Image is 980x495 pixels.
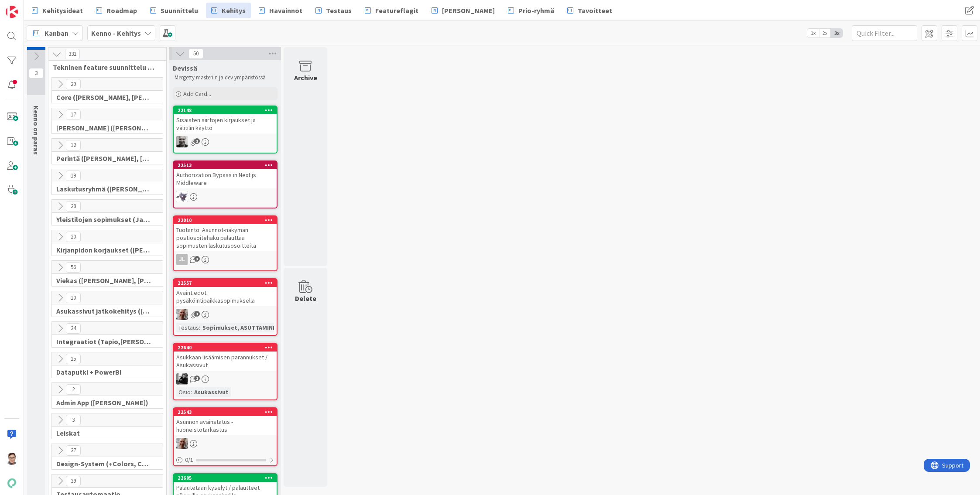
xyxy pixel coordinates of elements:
span: Yleistilojen sopimukset (Jaakko, VilleP, TommiL, Simo) [56,215,152,224]
span: Kehitys [222,5,246,16]
span: Integraatiot (Tapio,Santeri,Marko,HarriJ) [56,337,152,346]
span: Devissä [173,64,197,72]
div: KM [174,373,277,385]
div: Testaus [176,323,199,332]
a: 22543Asunnon avainstatus - huoneistotarkastusVH0/1 [173,407,278,466]
b: Kenno - Kehitys [91,29,141,38]
span: 39 [66,476,81,486]
span: Featureflagit [375,5,418,16]
span: 1 [194,376,200,381]
span: Prio-ryhmä [518,5,554,16]
span: Kehitysideat [42,5,83,16]
span: Havainnot [269,5,302,16]
span: 3 [66,415,81,425]
span: 56 [66,262,81,273]
span: 28 [66,201,81,212]
div: Archive [294,72,317,83]
div: 22543 [174,408,277,416]
div: 22640Asukkaan lisäämisen parannukset / Asukassivut [174,344,277,371]
span: 20 [66,232,81,242]
span: Suunnittelu [161,5,198,16]
span: Perintä (Jaakko, PetriH, MikkoV, Pasi) [56,154,152,163]
span: Core (Pasi, Jussi, JaakkoHä, Jyri, Leo, MikkoK, Väinö) [56,93,152,102]
a: Tavoitteet [562,3,617,18]
div: 22640 [178,345,277,351]
div: Asukassivut [192,387,231,397]
div: 0/1 [174,454,277,465]
div: 22543Asunnon avainstatus - huoneistotarkastus [174,408,277,435]
span: : [191,387,192,397]
div: 22557 [174,279,277,287]
span: 3 [194,256,200,262]
div: JH [174,136,277,147]
span: Testaus [326,5,352,16]
div: LM [174,191,277,202]
span: Kirjanpidon korjaukset (Jussi, JaakkoHä) [56,246,152,254]
span: 19 [66,171,81,181]
div: VH [174,309,277,320]
div: Sisäisten siirtojen kirjaukset ja välitilin käyttö [174,114,277,133]
a: Testaus [310,3,357,18]
span: Support [18,1,40,12]
div: 22513Authorization Bypass in Next.js Middleware [174,161,277,188]
span: 17 [66,109,81,120]
span: 331 [65,49,80,59]
a: 22010Tuotanto: Asunnot-näkymän postiosoitehaku palauttaa sopimusten laskutusosoitteitaJL [173,215,278,271]
span: Tekninen feature suunnittelu ja toteutus [53,63,155,72]
div: Asunnon avainstatus - huoneistotarkastus [174,416,277,435]
a: [PERSON_NAME] [426,3,500,18]
div: Osio [176,387,191,397]
div: Delete [295,293,316,304]
a: Kehitysideat [27,3,88,18]
span: Kanban [45,28,69,38]
span: Add Card... [183,90,211,98]
p: Mergetty masteriin ja dev ympäristössä [175,74,276,81]
div: 22010Tuotanto: Asunnot-näkymän postiosoitehaku palauttaa sopimusten laskutusosoitteita [174,216,277,251]
img: VH [176,309,188,320]
a: Featureflagit [360,3,424,18]
span: 10 [66,293,81,303]
img: SM [6,453,18,465]
span: Admin App (Jaakko) [56,398,152,407]
span: 1 [194,311,200,317]
span: 34 [66,323,81,334]
span: 25 [66,354,81,364]
span: 2x [819,29,831,38]
span: 29 [66,79,81,89]
span: Asukassivut jatkokehitys (Rasmus, TommiH, Bella) [56,307,152,315]
div: 22010 [174,216,277,224]
div: 22557Avaintiedot pysäköintipaikkasopimuksella [174,279,277,306]
span: 3x [831,29,843,38]
span: [PERSON_NAME] [442,5,495,16]
img: LM [176,191,188,202]
div: 22605 [178,475,277,481]
input: Quick Filter... [852,25,917,41]
span: Dataputki + PowerBI [56,368,152,376]
span: 2 [194,138,200,144]
span: 50 [188,48,203,59]
div: 22557 [178,280,277,286]
div: Asukkaan lisäämisen parannukset / Asukassivut [174,352,277,371]
div: Authorization Bypass in Next.js Middleware [174,169,277,188]
img: VH [176,438,188,449]
div: 22148 [178,107,277,113]
a: Kehitys [206,3,251,18]
span: Halti (Sebastian, VilleH, Riikka, Antti, MikkoV, PetriH, PetriM) [56,123,152,132]
a: 22513Authorization Bypass in Next.js MiddlewareLM [173,160,278,208]
a: Havainnot [254,3,308,18]
div: Tuotanto: Asunnot-näkymän postiosoitehaku palauttaa sopimusten laskutusosoitteita [174,224,277,251]
span: 2 [66,384,81,395]
div: JL [174,254,277,265]
div: Sopimukset, ASUTTAMINEN [200,323,282,332]
div: 22010 [178,217,277,223]
span: Laskutusryhmä (Antti, Harri, Keijo) [56,184,152,193]
img: KM [176,373,188,385]
a: Suunnittelu [145,3,203,18]
div: VH [174,438,277,449]
a: 22148Sisäisten siirtojen kirjaukset ja välitilin käyttöJH [173,106,278,154]
div: 22513 [178,162,277,168]
span: Design-System (+Colors, Components) [56,459,152,468]
span: 1x [807,29,819,38]
img: avatar [6,477,18,489]
a: Roadmap [91,3,142,18]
